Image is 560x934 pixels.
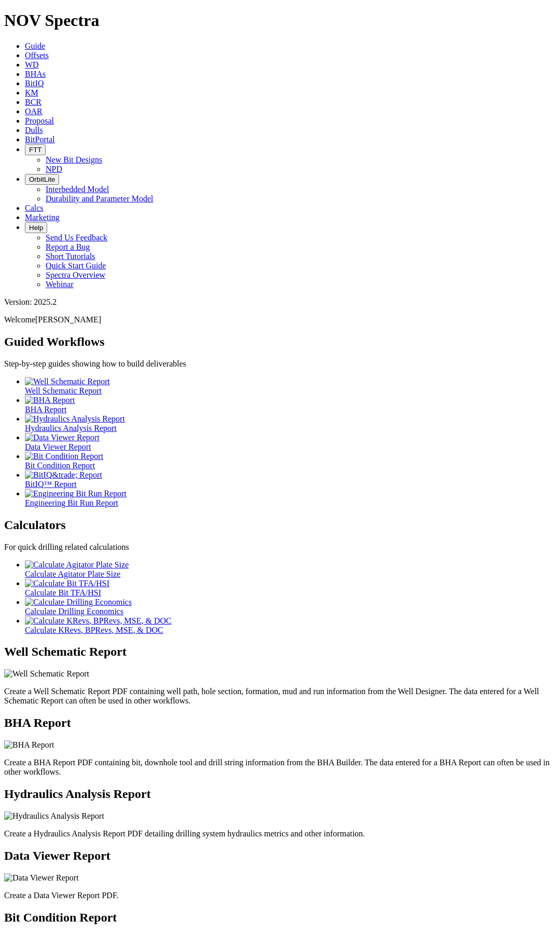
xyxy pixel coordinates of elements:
span: Well Schematic Report [25,386,102,395]
span: Data Viewer Report [25,442,91,451]
img: Well Schematic Report [4,669,89,679]
h2: BHA Report [4,716,556,730]
a: Calculate Drilling Economics Calculate Drilling Economics [25,598,556,616]
span: BHA Report [25,405,66,414]
a: BHAs [25,70,46,78]
a: Calculate Bit TFA/HSI Calculate Bit TFA/HSI [25,579,556,597]
p: Welcome [4,315,556,324]
span: Bit Condition Report [25,461,95,470]
a: Dulls [25,126,43,134]
a: BHA Report BHA Report [25,396,556,414]
span: Help [29,224,43,232]
h2: Well Schematic Report [4,645,556,659]
a: NPD [46,165,62,173]
h2: Data Viewer Report [4,849,556,863]
a: Interbedded Model [46,185,109,194]
a: Send Us Feedback [46,233,107,242]
a: Marketing [25,213,60,222]
img: Hydraulics Analysis Report [4,811,104,821]
h2: Calculators [4,518,556,532]
a: Proposal [25,116,54,125]
button: FTT [25,144,46,155]
a: Well Schematic Report Well Schematic Report [25,377,556,395]
img: BHA Report [4,740,54,750]
a: BCR [25,98,41,106]
a: New Bit Designs [46,155,102,164]
a: Hydraulics Analysis Report Hydraulics Analysis Report [25,414,556,432]
a: BitIQ&trade; Report BitIQ™ Report [25,470,556,489]
img: Calculate Drilling Economics [25,598,132,607]
a: Quick Start Guide [46,261,106,270]
a: Short Tutorials [46,252,95,261]
h2: Bit Condition Report [4,911,556,925]
p: Create a Hydraulics Analysis Report PDF detailing drilling system hydraulics metrics and other in... [4,829,556,838]
button: Help [25,222,47,233]
span: Engineering Bit Run Report [25,498,118,507]
div: Version: 2025.2 [4,297,556,307]
img: Bit Condition Report [25,452,103,461]
a: BitPortal [25,135,55,144]
img: Well Schematic Report [25,377,110,386]
h2: Hydraulics Analysis Report [4,787,556,801]
a: Calculate KRevs, BPRevs, MSE, & DOC Calculate KRevs, BPRevs, MSE, & DOC [25,616,556,634]
p: Create a Data Viewer Report PDF. [4,891,556,900]
img: Calculate KRevs, BPRevs, MSE, & DOC [25,616,172,626]
span: BitIQ™ Report [25,480,77,489]
a: Data Viewer Report Data Viewer Report [25,433,556,451]
img: Data Viewer Report [25,433,100,442]
span: FTT [29,146,41,154]
span: Hydraulics Analysis Report [25,424,117,432]
a: Offsets [25,51,49,60]
img: BitIQ&trade; Report [25,470,102,480]
a: KM [25,88,38,97]
a: Spectra Overview [46,270,105,279]
button: OrbitLite [25,174,59,185]
a: Calculate Agitator Plate Size Calculate Agitator Plate Size [25,560,556,578]
h1: NOV Spectra [4,11,556,30]
a: BitIQ [25,79,44,88]
img: Calculate Bit TFA/HSI [25,579,109,588]
img: Hydraulics Analysis Report [25,414,125,424]
p: Create a BHA Report PDF containing bit, downhole tool and drill string information from the BHA B... [4,758,556,777]
img: Calculate Agitator Plate Size [25,560,129,570]
a: Engineering Bit Run Report Engineering Bit Run Report [25,489,556,507]
p: Step-by-step guides showing how to build deliverables [4,359,556,369]
a: Calcs [25,204,44,212]
img: Data Viewer Report [4,873,79,883]
a: Report a Bug [46,242,90,251]
p: For quick drilling related calculations [4,543,556,552]
a: Bit Condition Report Bit Condition Report [25,452,556,470]
a: OAR [25,107,43,116]
span: OrbitLite [29,175,55,183]
a: WD [25,60,39,69]
span: [PERSON_NAME] [35,315,101,324]
img: BHA Report [25,396,75,405]
img: Engineering Bit Run Report [25,489,127,498]
a: Guide [25,42,45,50]
h2: Guided Workflows [4,335,556,349]
a: Durability and Parameter Model [46,194,153,203]
a: Webinar [46,280,74,289]
p: Create a Well Schematic Report PDF containing well path, hole section, formation, mud and run inf... [4,687,556,706]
